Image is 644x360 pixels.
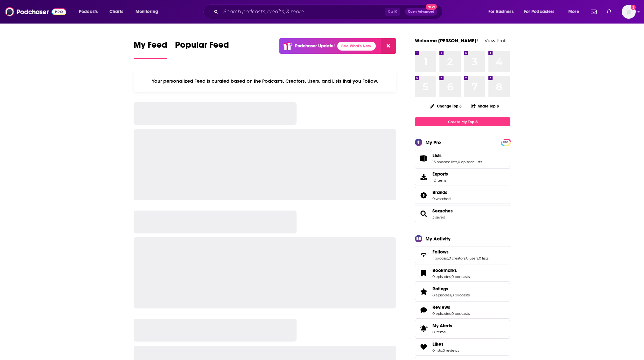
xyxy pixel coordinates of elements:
[479,256,488,260] a: 0 lists
[502,140,509,145] span: PRO
[484,7,521,17] button: open menu
[134,70,396,92] div: Your personalized Feed is curated based on the Podcasts, Creators, Users, and Lists that you Follow.
[524,7,555,16] span: For Podcasters
[74,7,106,17] button: open menu
[622,5,636,19] button: Show profile menu
[432,323,452,329] span: My Alerts
[485,38,510,44] a: View Profile
[417,154,430,163] a: Lists
[432,286,448,292] span: Ratings
[604,6,614,17] a: Show notifications dropdown
[432,341,459,347] a: Likes
[175,39,229,54] span: Popular Feed
[417,306,430,315] a: Reviews
[136,7,158,16] span: Monitoring
[221,7,385,17] input: Search podcasts, credits, & more...
[415,168,510,185] a: Exports
[405,8,437,16] button: Open AdvancedNew
[432,208,453,214] span: Searches
[432,274,451,279] a: 0 episodes
[442,348,443,353] span: ,
[415,38,478,44] a: Welcome [PERSON_NAME]!
[449,256,465,260] a: 0 creators
[417,209,430,218] a: Searches
[588,6,599,17] a: Show notifications dropdown
[432,153,482,158] a: Lists
[425,139,441,145] div: My Pro
[432,197,451,201] a: 0 watched
[426,102,465,110] button: Change Top 8
[465,256,466,260] span: ,
[432,267,457,273] span: Bookmarks
[415,301,510,319] span: Reviews
[415,338,510,356] span: Likes
[432,267,470,273] a: Bookmarks
[415,246,510,263] span: Follows
[432,341,444,347] span: Likes
[5,6,66,18] img: Podchaser - Follow, Share and Rate Podcasts
[417,324,430,333] span: My Alerts
[408,10,434,13] span: Open Advanced
[432,178,448,183] span: 12 items
[478,256,479,260] span: ,
[432,171,448,177] span: Exports
[425,236,451,242] div: My Activity
[415,265,510,282] span: Bookmarks
[432,190,447,195] span: Brands
[520,7,564,17] button: open menu
[415,187,510,204] span: Brands
[432,153,442,158] span: Lists
[415,320,510,337] a: My Alerts
[568,7,579,16] span: More
[471,100,499,112] button: Share Top 8
[451,274,470,279] a: 0 podcasts
[417,269,430,278] a: Bookmarks
[415,283,510,300] span: Ratings
[417,191,430,200] a: Brands
[466,256,478,260] a: 0 users
[432,249,488,255] a: Follows
[432,215,445,219] a: 3 saved
[432,304,470,310] a: Reviews
[451,311,470,316] a: 0 podcasts
[417,287,430,296] a: Ratings
[79,7,98,16] span: Podcasts
[432,330,452,334] span: 0 items
[105,7,127,17] a: Charts
[432,249,449,255] span: Follows
[295,43,335,49] p: Podchaser Update!
[564,7,587,17] button: open menu
[134,39,167,54] span: My Feed
[417,250,430,259] a: Follows
[457,160,458,164] span: ,
[432,256,448,260] a: 1 podcast
[488,7,514,16] span: For Business
[209,4,449,19] div: Search podcasts, credits, & more...
[631,5,636,10] svg: Add a profile image
[131,7,166,17] button: open menu
[337,42,376,51] a: See What's New
[448,256,449,260] span: ,
[385,8,400,16] span: Ctrl K
[415,205,510,222] span: Searches
[415,117,510,126] a: Create My Top 8
[415,150,510,167] span: Lists
[134,39,167,59] a: My Feed
[432,311,451,316] a: 0 episodes
[432,304,450,310] span: Reviews
[417,343,430,351] a: Likes
[622,5,636,19] img: User Profile
[432,286,470,292] a: Ratings
[417,172,430,181] span: Exports
[426,4,437,10] span: New
[458,160,482,164] a: 0 episode lists
[432,348,442,353] a: 0 lists
[432,293,451,297] a: 0 episodes
[175,39,229,59] a: Popular Feed
[622,5,636,19] span: Logged in as hoffmacv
